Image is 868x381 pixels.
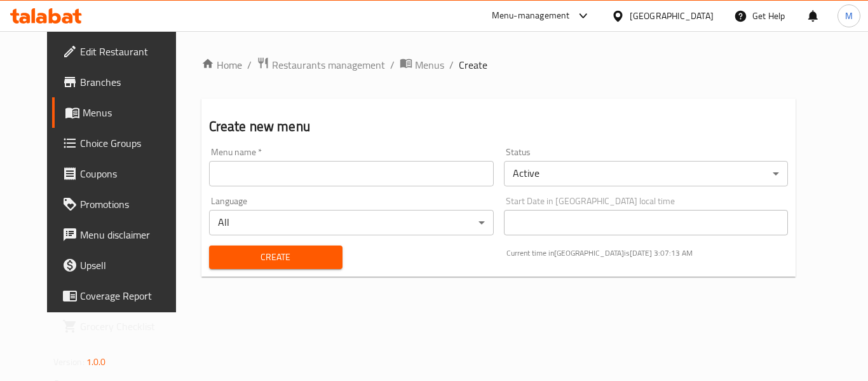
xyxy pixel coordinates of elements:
[400,57,444,73] a: Menus
[492,8,570,24] div: Menu-management
[247,57,252,73] li: /
[86,354,106,370] span: 1.0.0
[80,135,182,151] span: Choice Groups
[52,219,192,250] a: Menu disclaimer
[52,189,192,219] a: Promotions
[209,161,494,186] input: Please enter Menu name
[201,57,242,73] a: Home
[53,354,85,370] span: Version:
[845,9,853,23] span: M
[52,97,192,128] a: Menus
[390,57,395,73] li: /
[52,250,192,281] a: Upsell
[80,166,182,181] span: Coupons
[209,210,494,235] div: All
[83,105,182,120] span: Menus
[506,247,789,259] p: Current time in [GEOGRAPHIC_DATA] is [DATE] 3:07:13 AM
[209,246,342,269] button: Create
[52,36,192,67] a: Edit Restaurant
[80,74,182,90] span: Branches
[80,319,182,334] span: Grocery Checklist
[52,311,192,342] a: Grocery Checklist
[52,281,192,311] a: Coverage Report
[201,57,796,73] nav: breadcrumb
[80,197,182,212] span: Promotions
[52,128,192,158] a: Choice Groups
[80,288,182,303] span: Coverage Report
[257,57,385,73] a: Restaurants management
[80,258,182,273] span: Upsell
[80,227,182,242] span: Menu disclaimer
[80,44,182,59] span: Edit Restaurant
[415,57,444,73] span: Menus
[52,158,192,189] a: Coupons
[272,57,385,73] span: Restaurants management
[459,57,487,73] span: Create
[449,57,454,73] li: /
[630,9,714,23] div: [GEOGRAPHIC_DATA]
[219,249,332,265] span: Create
[504,161,789,186] div: Active
[52,67,192,97] a: Branches
[209,117,789,136] h2: Create new menu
